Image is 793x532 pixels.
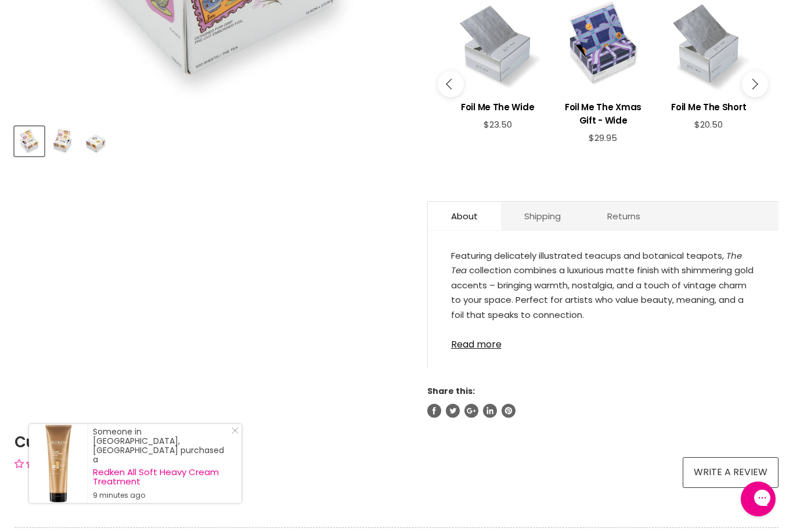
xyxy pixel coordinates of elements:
div: Featuring delicately illustrated teacups and botanical teapots, collection combines a luxurious m... [451,248,755,323]
a: Write a review [683,457,778,487]
div: Average rating is 0.00 stars [15,457,70,471]
h2: Customer Reviews [15,432,778,453]
a: View product:Foil Me The Xmas Gift - Wide [556,92,650,133]
small: 9 minutes ago [93,491,230,500]
img: Foil Me The Tea - Original [16,128,43,155]
a: Read more [451,332,755,350]
h3: Foil Me The Short [662,100,756,114]
span: $29.95 [589,132,617,144]
button: Foil Me The Tea - Original [15,126,44,156]
a: Redken All Soft Heavy Cream Treatment [93,468,230,486]
div: Someone in [GEOGRAPHIC_DATA], [GEOGRAPHIC_DATA] purchased a [93,427,230,500]
h3: Foil Me The Xmas Gift - Wide [556,100,650,127]
button: Foil Me The Tea - Original [81,126,110,156]
span: Share this: [427,385,475,397]
h3: Foil Me The Wide [450,100,545,114]
div: Product thumbnails [13,123,410,156]
a: View product:Foil Me The Wide [450,92,545,120]
a: Close Notification [227,427,239,439]
button: Foil Me The Tea - Original [48,126,77,156]
iframe: Gorgias live chat messenger [735,477,781,520]
a: Shipping [501,202,584,230]
svg: Close Icon [232,427,239,434]
img: Foil Me The Tea - Original [49,128,76,155]
aside: Share this: [427,386,778,417]
span: $23.50 [484,118,512,131]
a: Visit product page [29,424,87,503]
span: $20.50 [694,118,723,131]
img: Foil Me The Tea - Original [82,128,109,155]
a: About [428,202,501,230]
a: View product:Foil Me The Short [662,92,756,120]
a: Returns [584,202,664,230]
